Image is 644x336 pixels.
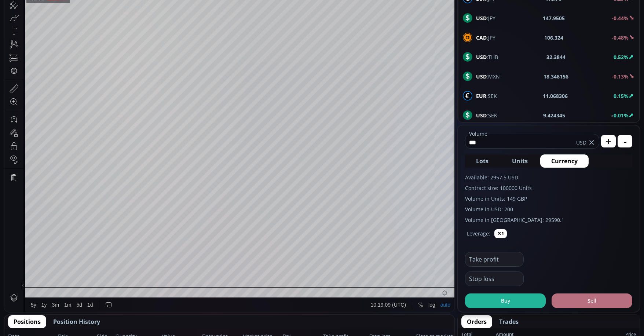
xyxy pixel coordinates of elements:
[476,112,487,119] b: USD
[467,317,487,326] span: Orders
[476,73,500,80] span: :MXN
[204,18,237,23] div: −0.72 (−0.36%)
[618,135,632,147] button: -
[543,112,565,119] b: 9.424345
[612,34,629,41] b: -0.48%
[99,4,120,10] div: Compare
[122,18,126,23] div: O
[476,112,497,119] span: :SEK
[14,317,41,326] span: Positions
[126,18,140,23] div: 199.59
[552,293,632,308] button: Sell
[48,17,104,23] div: Great British Pound
[546,53,566,61] b: 32.3844
[543,92,568,100] b: 11.068306
[187,18,201,23] div: 198.87
[53,317,100,326] span: Position History
[476,34,495,41] span: :JPY
[476,92,497,100] span: :SEK
[544,34,563,41] b: 106.324
[48,315,106,328] button: Position History
[465,205,632,213] label: Volume in USD: 200
[461,315,492,328] button: Orders
[614,54,629,61] b: 0.52%
[465,216,632,224] label: Volume in [GEOGRAPHIC_DATA]: 29590.1
[476,14,495,22] span: :JPY
[465,293,546,308] button: Buy
[576,139,586,146] span: USD
[476,73,487,80] b: USD
[17,311,20,321] div: Hide Drawings Toolbar
[467,230,490,237] label: Leverage:
[43,26,63,32] div: 111.203K
[499,317,519,326] span: Trades
[465,174,632,181] label: Available: 2957.5 USD
[476,15,487,22] b: USD
[137,4,159,10] div: Indicators
[476,53,498,61] span: :THB
[601,135,616,147] button: +
[476,54,487,61] b: USD
[551,157,578,165] span: Currency
[465,195,632,202] label: Volume in Units: 149 GBP
[543,14,565,22] b: 147.9505
[494,315,524,328] button: Trades
[612,73,629,80] b: -0.13%
[476,157,489,165] span: Lots
[611,113,614,119] span: >
[465,154,500,168] button: Lots
[146,18,161,23] div: 199.78
[494,229,507,238] button: ✕1
[465,184,632,192] label: Contract size: 100000 Units
[540,154,589,168] button: Currency
[612,15,629,22] b: -0.44%
[24,26,40,32] div: Volume
[62,4,66,10] div: D
[143,18,146,23] div: H
[36,17,48,23] div: 1D
[512,157,528,165] span: Units
[183,18,187,23] div: C
[109,17,116,23] div: Market open
[166,18,181,23] div: 198.76
[8,315,46,328] button: Positions
[476,92,486,99] b: EUR
[614,92,629,99] b: 0.15%
[24,17,36,23] div: GBP
[163,18,166,23] div: L
[501,154,539,168] button: Units
[7,98,12,105] div: 
[476,34,487,41] b: CAD
[614,112,629,119] b: 0.01%
[544,73,568,80] b: 18.346156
